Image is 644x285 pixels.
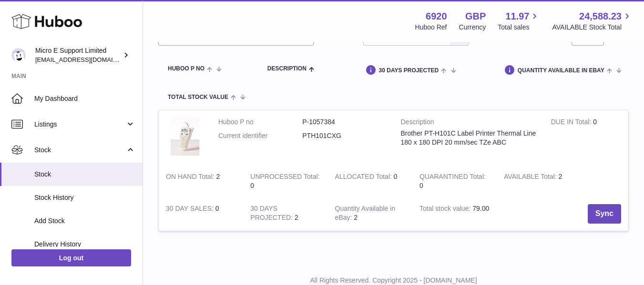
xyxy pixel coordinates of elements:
[459,23,486,32] div: Currency
[401,118,537,129] strong: Description
[497,165,581,197] td: 2
[552,23,633,32] span: AVAILABLE Stock Total
[34,170,135,179] span: Stock
[218,118,302,127] dt: Huboo P no
[498,23,540,32] span: Total sales
[34,94,135,103] span: My Dashboard
[250,173,319,183] strong: UNPROCESSED Total
[166,173,216,183] strong: ON HAND Total
[166,205,215,215] strong: 30 DAY SALES
[151,276,636,285] p: All Rights Reserved. Copyright 2025 - [DOMAIN_NAME]
[302,118,386,127] dd: P-1057384
[335,205,396,224] strong: Quantity Available in eBay
[518,68,604,74] span: Quantity Available in eBay
[544,110,628,165] td: 0
[419,173,486,183] strong: QUARANTINED Total
[267,66,307,72] span: Description
[35,46,121,64] div: Micro E Support Limited
[11,48,26,62] img: contact@micropcsupport.com
[243,197,327,231] td: 2
[34,193,135,202] span: Stock History
[168,66,204,72] span: Huboo P no
[505,10,529,23] span: 11.97
[504,173,558,183] strong: AVAILABLE Total
[379,68,439,74] span: 30 DAYS PROJECTED
[328,165,412,197] td: 0
[35,56,140,63] span: [EMAIL_ADDRESS][DOMAIN_NAME]
[551,118,593,128] strong: DUE IN Total
[588,204,621,224] button: Sync
[419,182,423,189] span: 0
[465,10,486,23] strong: GBP
[34,240,135,249] span: Delivery History
[415,23,447,32] div: Huboo Ref
[302,131,386,140] dd: PTH101CXG
[166,118,204,156] img: product image
[34,120,125,129] span: Listings
[159,197,243,231] td: 0
[243,165,327,197] td: 0
[552,10,633,32] a: 24,588.23 AVAILABLE Stock Total
[419,205,472,215] strong: Total stock value
[472,205,489,212] span: 79.00
[159,165,243,197] td: 2
[11,249,131,266] a: Log out
[250,205,295,224] strong: 30 DAYS PROJECTED
[34,216,135,226] span: Add Stock
[218,131,302,140] dt: Current identifier
[335,173,394,183] strong: ALLOCATED Total
[426,10,447,23] strong: 6920
[168,94,228,100] span: Total stock value
[579,10,622,23] span: 24,588.23
[34,146,125,155] span: Stock
[498,10,540,32] a: 11.97 Total sales
[328,197,412,231] td: 2
[401,129,537,147] div: Brother PT-H101C Label Printer Thermal Line 180 x 180 DPI 20 mm/sec TZe ABC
